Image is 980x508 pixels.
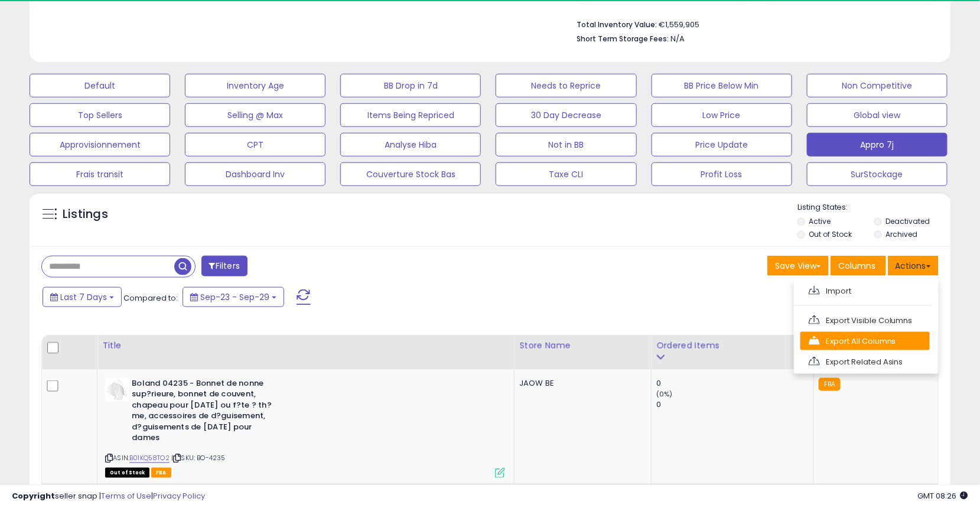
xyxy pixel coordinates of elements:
span: Sep-23 - Sep-29 [200,291,269,303]
button: Approvisionnement [30,133,170,157]
a: Export All Columns [800,332,930,350]
div: 0 [656,378,813,389]
div: Store Name [519,340,646,352]
button: Couverture Stock Bas [340,162,481,186]
a: Terms of Use [101,490,151,502]
button: BB Drop in 7d [340,74,481,97]
label: Out of Stock [809,229,852,239]
button: Appro 7j [807,133,948,157]
a: Import [800,282,930,300]
div: Ordered Items [656,340,809,352]
button: Sep-23 - Sep-29 [183,287,284,307]
button: Taxe CLI [496,162,636,186]
button: Items Being Repriced [340,103,481,127]
img: 310F7zzewQL._SL40_.jpg [105,378,129,402]
small: FBA [819,378,841,391]
a: Export Related Asins [800,353,930,371]
li: €1,559,905 [577,17,930,31]
button: Default [30,74,170,97]
button: Dashboard Inv [185,162,325,186]
button: Inventory Age [185,74,325,97]
a: Privacy Policy [153,490,205,502]
span: Columns [838,260,875,272]
button: 30 Day Decrease [496,103,636,127]
b: Short Term Storage Fees: [577,34,669,44]
button: BB Price Below Min [652,74,792,97]
button: Low Price [652,103,792,127]
span: Last 7 Days [60,291,107,303]
h5: Listings [63,206,108,223]
span: | SKU: BO-4235 [171,453,225,463]
a: Export Visible Columns [800,311,930,330]
button: Analyse Hiba [340,133,481,157]
b: Boland 04235 - Bonnet de nonne sup?rieure, bonnet de couvent, chapeau pour [DATE] ou f?te ? th?me... [132,378,275,447]
button: Filters [201,256,248,276]
div: 0 [656,399,813,410]
button: Selling @ Max [185,103,325,127]
span: All listings that are currently out of stock and unavailable for purchase on Amazon [105,468,149,478]
label: Deactivated [885,216,930,226]
button: CPT [185,133,325,157]
div: Title [102,340,509,352]
span: Compared to: [123,292,178,304]
button: Last 7 Days [43,287,122,307]
label: Archived [885,229,917,239]
b: Total Inventory Value: [577,19,657,30]
button: Frais transit [30,162,170,186]
button: Not in BB [496,133,636,157]
p: Listing States: [797,202,950,213]
div: seller snap | | [12,491,205,502]
a: B01KQ58TO2 [129,453,170,463]
small: (0%) [656,389,673,399]
button: Needs to Reprice [496,74,636,97]
button: Profit Loss [652,162,792,186]
label: Active [809,216,831,226]
button: Save View [767,256,829,276]
button: Actions [888,256,939,276]
button: Columns [831,256,886,276]
div: JAOW BE [519,378,642,389]
span: N/A [671,33,685,44]
button: Non Competitive [807,74,948,97]
span: 2025-10-7 08:26 GMT [918,490,968,502]
button: Price Update [652,133,792,157]
button: Global view [807,103,948,127]
button: Top Sellers [30,103,170,127]
button: SurStockage [807,162,948,186]
span: FBA [151,468,171,478]
strong: Copyright [12,490,55,502]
